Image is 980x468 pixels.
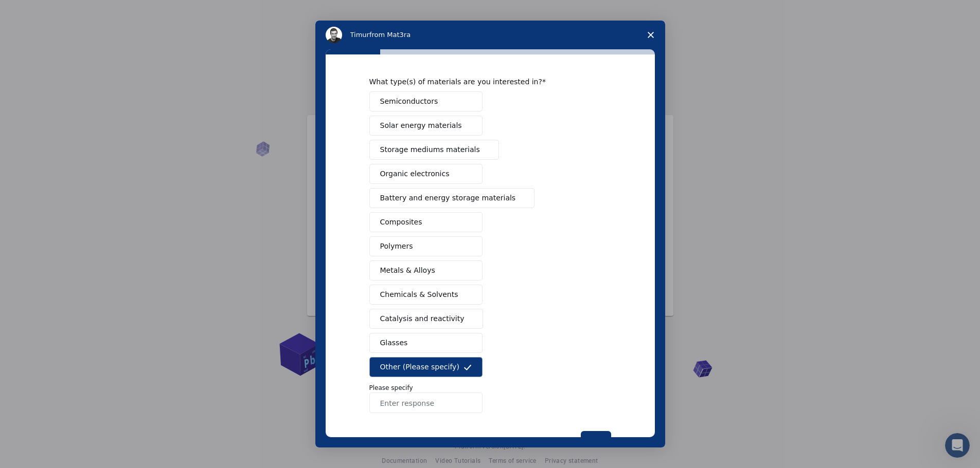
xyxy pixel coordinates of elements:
button: Organic electronics [369,164,483,184]
span: Close survey [636,21,665,49]
button: Composites [369,212,483,232]
button: Semiconductors [369,91,483,111]
button: Battery and energy storage materials [369,188,535,208]
span: Chemicals & Solvents [380,289,458,300]
span: Battery and energy storage materials [380,193,516,203]
button: Next [581,431,611,448]
button: Other (Please specify) [369,357,483,377]
span: Timur [350,31,369,39]
span: Assistance [16,7,66,16]
p: Please specify [369,383,611,392]
span: Glasses [380,338,408,348]
div: What type(s) of materials are you interested in? [369,77,596,86]
span: Other (Please specify) [380,362,459,372]
button: Solar energy materials [369,116,483,136]
button: Chemicals & Solvents [369,285,483,305]
button: Polymers [369,236,483,256]
span: Semiconductors [380,96,438,107]
span: Polymers [380,241,413,252]
span: Organic electronics [380,169,450,179]
button: Glasses [369,333,483,353]
button: Catalysis and reactivity [369,309,484,329]
span: Metals & Alloys [380,265,435,276]
span: from Mat3ra [369,31,411,39]
span: Solar energy materials [380,120,462,131]
button: Storage mediums materials [369,140,499,160]
span: Storage mediums materials [380,144,480,155]
button: Metals & Alloys [369,260,483,280]
img: Profile image for Timur [326,27,342,43]
span: Composites [380,217,422,228]
span: Catalysis and reactivity [380,313,465,324]
input: Enter response [369,392,483,413]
